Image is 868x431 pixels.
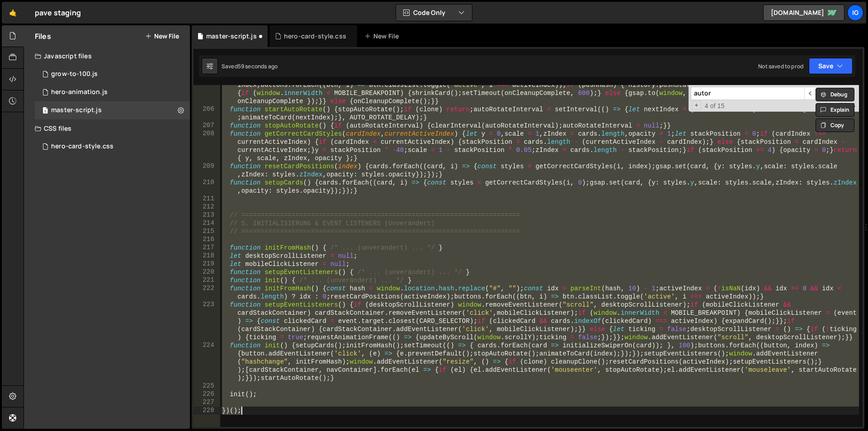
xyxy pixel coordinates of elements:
button: Save [809,58,853,74]
a: 🤙 [2,2,24,24]
div: 221 [193,276,220,284]
a: ig [847,5,863,21]
div: 222 [193,284,220,301]
div: CSS files [24,119,190,137]
div: 209 [193,162,220,179]
div: hero-card-style.css [51,142,113,151]
div: 210 [193,179,220,195]
div: 206 [193,105,220,122]
div: master-script.js [206,32,257,41]
div: 212 [193,203,220,211]
div: 16760/45784.css [35,137,190,156]
span: 1 [42,108,48,115]
div: master-script.js [51,106,102,114]
input: Search for [691,87,804,100]
div: 220 [193,268,220,276]
div: 59 seconds ago [238,62,278,70]
div: 219 [193,260,220,268]
div: 208 [193,130,220,162]
div: pave staging [35,7,81,18]
div: 215 [193,227,220,236]
div: Not saved to prod [758,62,803,70]
div: hero-animation.js [51,88,108,96]
div: 223 [193,301,220,341]
button: Explain [816,103,854,117]
span: ​ [804,87,817,100]
div: hero-card-style.css [284,32,346,41]
button: New File [145,33,179,40]
div: Javascript files [24,47,190,65]
div: 216 [193,236,220,244]
div: 226 [193,390,220,398]
div: 218 [193,252,220,260]
div: 225 [193,382,220,390]
div: 16760/45786.js [35,101,190,119]
a: [DOMAIN_NAME] [763,5,844,21]
div: 16760/45785.js [35,83,190,101]
h2: Files [35,31,51,41]
div: 217 [193,244,220,252]
span: 4 of 15 [701,102,728,110]
div: Saved [222,62,278,70]
span: Toggle Replace mode [692,101,701,110]
button: Debug [816,88,854,101]
div: 224 [193,341,220,382]
div: 214 [193,219,220,227]
button: Copy [816,118,854,132]
div: 16760/45783.js [35,65,190,83]
div: 213 [193,211,220,219]
div: 207 [193,122,220,130]
div: 227 [193,398,220,407]
div: New File [364,32,402,41]
div: 211 [193,195,220,203]
div: grow-to-100.js [51,70,98,78]
div: 228 [193,407,220,415]
button: Code Only [396,5,472,21]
